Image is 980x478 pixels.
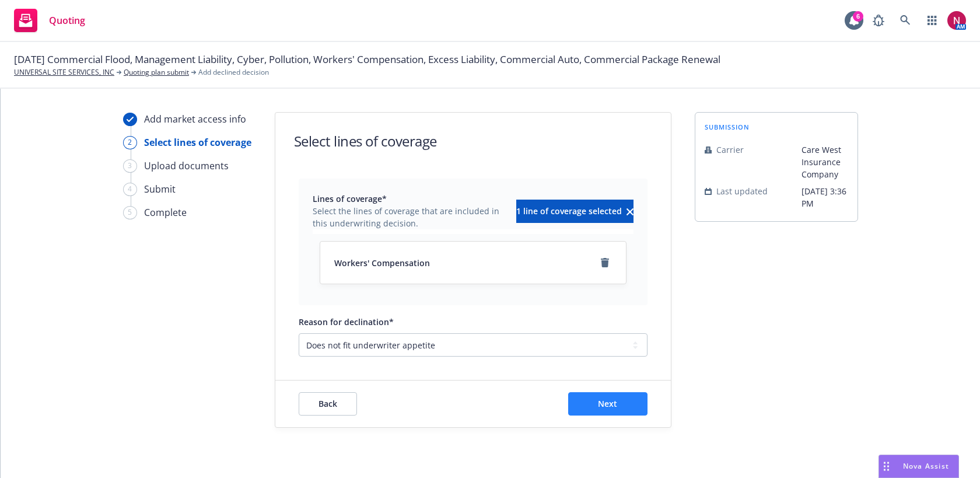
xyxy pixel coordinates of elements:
[853,11,863,22] div: 6
[879,455,894,477] div: Drag to move
[299,392,357,416] button: Back
[123,136,137,149] div: 2
[49,16,85,25] span: Quoting
[921,9,944,32] a: Switch app
[867,9,890,32] a: Report a Bug
[318,398,337,409] span: Back
[124,67,189,78] a: Quoting plan submit
[144,112,246,126] div: Add market access info
[903,461,949,471] span: Nova Assist
[144,159,229,173] div: Upload documents
[716,185,768,197] span: Last updated
[716,144,744,156] span: Carrier
[894,9,917,32] a: Search
[516,200,633,223] button: 1 line of coverage selectedclear selection
[801,144,848,180] span: Care West Insurance Company
[198,67,269,78] span: Add declined decision
[516,205,622,217] span: 1 line of coverage selected
[299,316,394,327] span: Reason for declination*
[313,205,509,229] span: Select the lines of coverage that are included in this underwriting decision.
[705,122,750,132] span: submission
[144,135,251,149] div: Select lines of coverage
[334,257,430,269] span: Workers' Compensation
[598,398,617,409] span: Next
[123,206,137,219] div: 5
[123,183,137,196] div: 4
[313,193,509,205] span: Lines of coverage*
[144,205,187,219] div: Complete
[123,159,137,173] div: 3
[294,131,437,151] h1: Select lines of coverage
[878,455,959,478] button: Nova Assist
[14,52,720,67] span: [DATE] Commercial Flood, Management Liability, Cyber, Pollution, Workers' Compensation, Excess Li...
[947,11,966,30] img: photo
[626,208,633,215] svg: clear selection
[9,4,90,37] a: Quoting
[801,185,848,210] span: [DATE] 3:36 PM
[14,67,114,78] a: UNIVERSAL SITE SERVICES, INC
[144,182,176,196] div: Submit
[568,392,647,416] button: Next
[598,256,612,270] a: remove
